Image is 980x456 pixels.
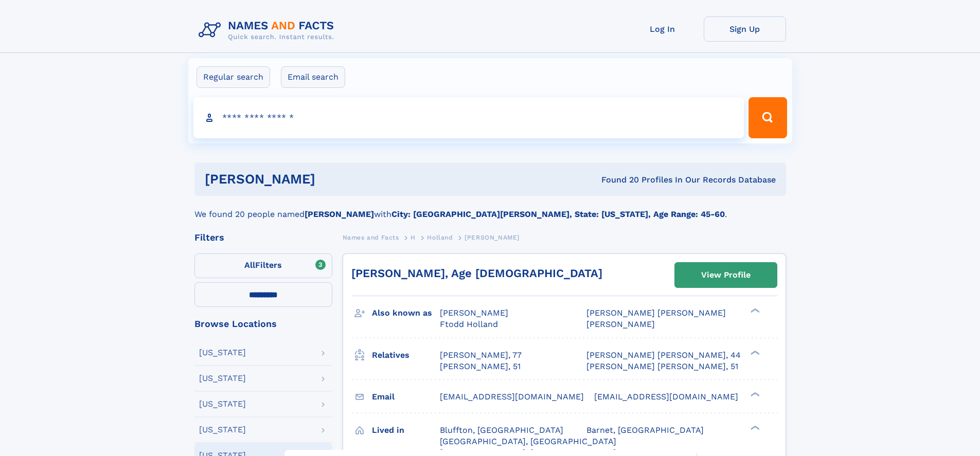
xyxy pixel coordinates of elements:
[594,392,738,402] span: [EMAIL_ADDRESS][DOMAIN_NAME]
[748,307,760,314] div: ❯
[411,234,416,241] span: H
[194,196,786,221] div: We found 20 people named with .
[411,231,416,244] a: H
[194,319,332,329] div: Browse Locations
[281,66,345,88] label: Email search
[586,308,726,318] span: [PERSON_NAME] [PERSON_NAME]
[704,16,786,42] a: Sign Up
[440,350,522,361] a: [PERSON_NAME], 77
[586,361,738,372] a: [PERSON_NAME] [PERSON_NAME], 51
[440,436,616,446] span: [GEOGRAPHIC_DATA], [GEOGRAPHIC_DATA]
[748,391,760,397] div: ❯
[372,346,440,364] h3: Relatives
[465,234,520,241] span: [PERSON_NAME]
[427,234,453,241] span: Holland
[193,97,744,138] input: search input
[440,308,508,318] span: [PERSON_NAME]
[205,173,458,186] h1: [PERSON_NAME]
[586,425,704,435] span: Barnet, [GEOGRAPHIC_DATA]
[391,209,725,219] b: City: [GEOGRAPHIC_DATA][PERSON_NAME], State: [US_STATE], Age Range: 45-60
[351,267,602,280] a: [PERSON_NAME], Age [DEMOGRAPHIC_DATA]
[701,263,751,287] div: View Profile
[427,231,453,244] a: Holland
[194,233,332,242] div: Filters
[305,209,374,219] b: [PERSON_NAME]
[372,304,440,322] h3: Also known as
[675,263,777,287] a: View Profile
[748,349,760,356] div: ❯
[749,97,787,138] button: Search Button
[199,426,246,434] div: [US_STATE]
[199,374,246,382] div: [US_STATE]
[458,174,776,186] div: Found 20 Profiles In Our Records Database
[343,231,399,244] a: Names and Facts
[197,66,270,88] label: Regular search
[194,253,332,278] label: Filters
[440,392,584,402] span: [EMAIL_ADDRESS][DOMAIN_NAME]
[748,424,760,431] div: ❯
[244,260,255,270] span: All
[586,319,655,329] span: [PERSON_NAME]
[199,400,246,408] div: [US_STATE]
[621,16,704,42] a: Log In
[440,425,563,435] span: Bluffton, [GEOGRAPHIC_DATA]
[440,361,521,372] a: [PERSON_NAME], 51
[194,16,343,44] img: Logo Names and Facts
[586,350,741,361] a: [PERSON_NAME] [PERSON_NAME], 44
[372,388,440,406] h3: Email
[199,349,246,357] div: [US_STATE]
[372,422,440,439] h3: Lived in
[440,319,498,329] span: Ftodd Holland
